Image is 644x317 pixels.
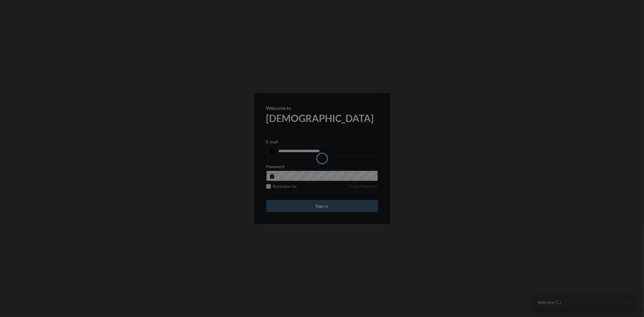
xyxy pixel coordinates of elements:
[266,164,285,169] p: Password
[266,184,297,189] label: Remember me
[538,299,562,306] span: Welcome T.J.
[266,200,378,212] button: Sign in
[349,184,378,192] a: Forgot Password?
[266,139,278,144] p: E-mail
[266,112,378,124] h2: [DEMOGRAPHIC_DATA]
[266,105,378,111] p: Welcome to
[624,300,630,305] span: Ok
